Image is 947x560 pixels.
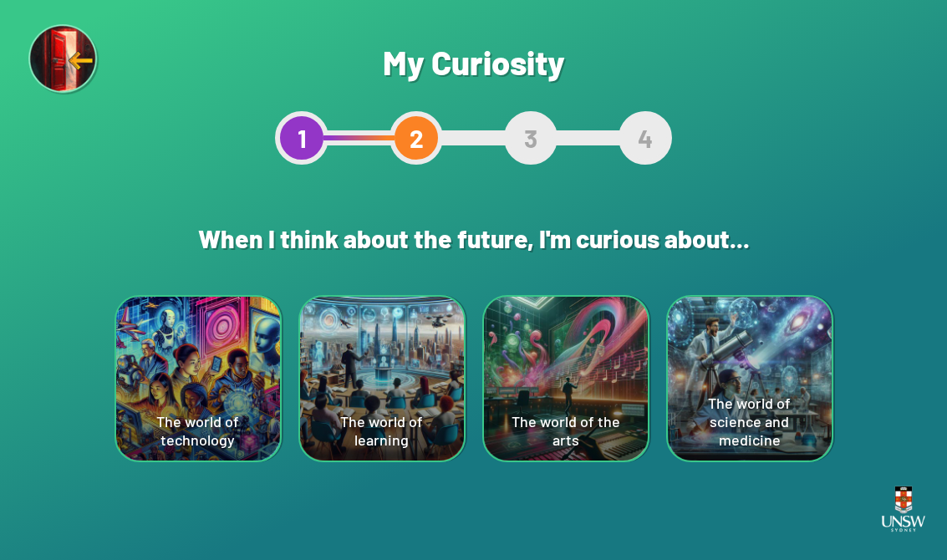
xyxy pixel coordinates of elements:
h2: When I think about the future, I'm curious about... [115,206,833,270]
div: 3 [504,111,558,165]
h1: My Curiosity [275,42,672,82]
img: Exit [28,24,100,96]
div: The world of science and medicine [668,297,832,461]
div: The world of the arts [484,297,648,461]
div: The world of learning [300,297,464,461]
div: 1 [275,111,328,165]
div: 2 [389,111,443,165]
div: 4 [619,111,672,165]
div: The world of technology [116,297,280,461]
